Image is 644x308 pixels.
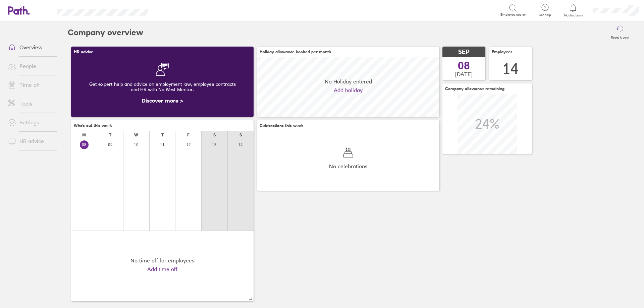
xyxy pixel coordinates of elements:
[500,13,527,17] span: Employee search
[76,76,248,98] div: Get expert help and advice on employment law, employee contracts and HR with NatWest Mentor.
[3,41,57,54] a: Overview
[607,22,633,43] button: Reset layout
[502,60,519,77] div: 14
[458,60,470,71] span: 08
[187,133,190,137] div: F
[213,133,216,137] div: S
[334,87,363,93] a: Add holiday
[3,59,57,73] a: People
[260,50,331,54] span: Holiday allowance booked per month
[68,22,143,43] h2: Company overview
[325,78,372,84] span: No Holiday entered
[3,78,57,91] a: Time off
[166,7,183,13] div: Search
[74,50,93,54] span: HR advice
[239,133,242,137] div: S
[492,50,513,54] span: Employees
[329,163,367,169] span: No celebrations
[3,97,57,110] a: Tools
[130,257,194,263] div: No time off for employees
[562,13,584,17] span: Notifications
[142,97,183,104] a: Discover more >
[3,134,57,148] a: HR advice
[82,133,86,137] div: M
[534,13,556,17] span: Get help
[161,133,164,137] div: T
[458,49,470,56] span: SEP
[455,71,473,77] span: [DATE]
[109,133,111,137] div: T
[562,3,584,17] a: Notifications
[3,116,57,129] a: Settings
[74,123,112,128] span: Who's out this week
[134,133,138,137] div: W
[260,123,304,128] span: Celebrations this week
[607,34,633,40] label: Reset layout
[147,266,177,272] a: Add time off
[445,86,504,91] span: Company allowance remaining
